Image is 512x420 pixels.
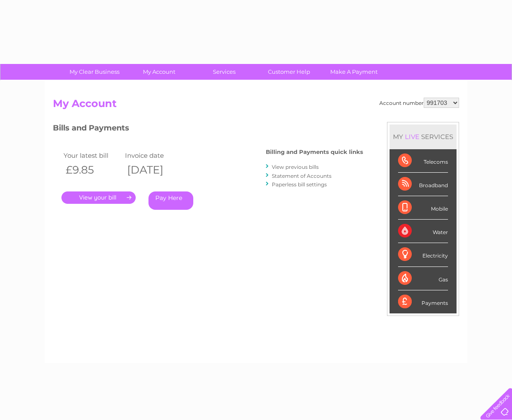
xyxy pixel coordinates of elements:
[61,150,123,161] td: Your latest bill
[379,98,459,108] div: Account number
[272,173,332,179] a: Statement of Accounts
[59,64,130,80] a: My Clear Business
[398,173,448,196] div: Broadband
[319,64,389,80] a: Make A Payment
[398,196,448,220] div: Mobile
[398,267,448,290] div: Gas
[272,164,319,170] a: View previous bills
[189,64,259,80] a: Services
[398,149,448,173] div: Telecoms
[61,191,136,204] a: .
[398,290,448,313] div: Payments
[61,161,123,179] th: £9.85
[390,125,457,149] div: MY SERVICES
[123,150,184,161] td: Invoice date
[398,243,448,266] div: Electricity
[403,133,421,141] div: LIVE
[53,122,363,137] h3: Bills and Payments
[124,64,195,80] a: My Account
[266,149,363,155] h4: Billing and Payments quick links
[254,64,324,80] a: Customer Help
[123,161,184,179] th: [DATE]
[148,191,193,210] a: Pay Here
[53,98,459,114] h2: My Account
[272,181,327,188] a: Paperless bill settings
[398,220,448,243] div: Water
